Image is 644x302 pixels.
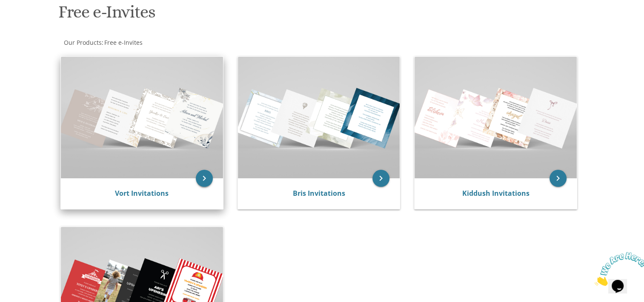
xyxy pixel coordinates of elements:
a: Our Products [63,38,102,46]
a: keyboard_arrow_right [196,170,213,187]
img: Kiddush Invitations [415,57,577,178]
img: Vort Invitations [61,57,223,178]
h1: Free e-Invites [58,3,406,28]
div: : [57,38,322,47]
a: keyboard_arrow_right [550,170,567,187]
a: Kiddush Invitations [462,189,530,198]
a: Free e-Invites [103,38,143,46]
a: Vort Invitations [115,189,169,198]
a: keyboard_arrow_right [372,170,389,187]
a: Bris Invitations [292,189,345,198]
img: Chat attention grabber [3,3,56,37]
img: Bris Invitations [238,57,400,178]
iframe: chat widget [591,249,644,289]
span: Free e-Invites [104,38,143,46]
